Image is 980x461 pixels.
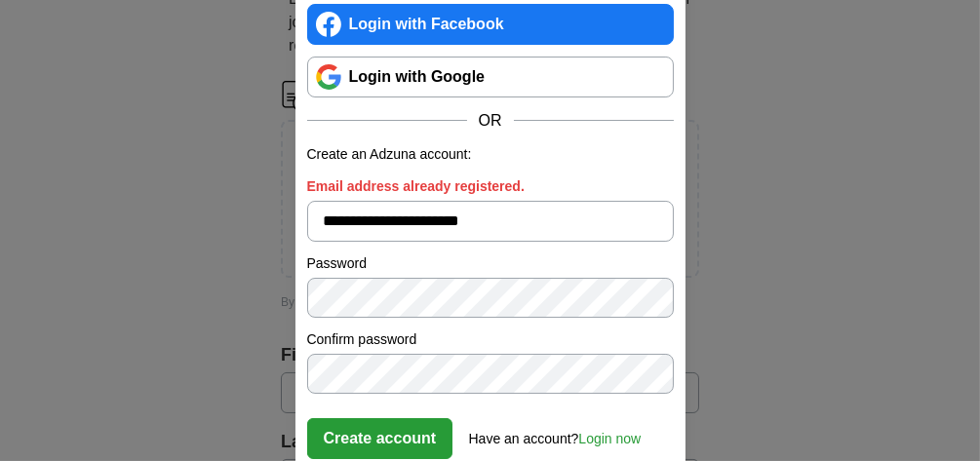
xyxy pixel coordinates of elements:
label: Email address already registered. [307,176,674,197]
button: Create account [307,418,453,459]
span: OR [467,109,514,133]
p: Create an Adzuna account: [307,144,674,165]
div: Have an account? [469,417,642,449]
a: Login now [578,431,641,446]
label: Password [307,253,674,274]
a: Login with Google [307,57,674,97]
label: Confirm password [307,329,674,350]
a: Login with Facebook [307,4,674,45]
